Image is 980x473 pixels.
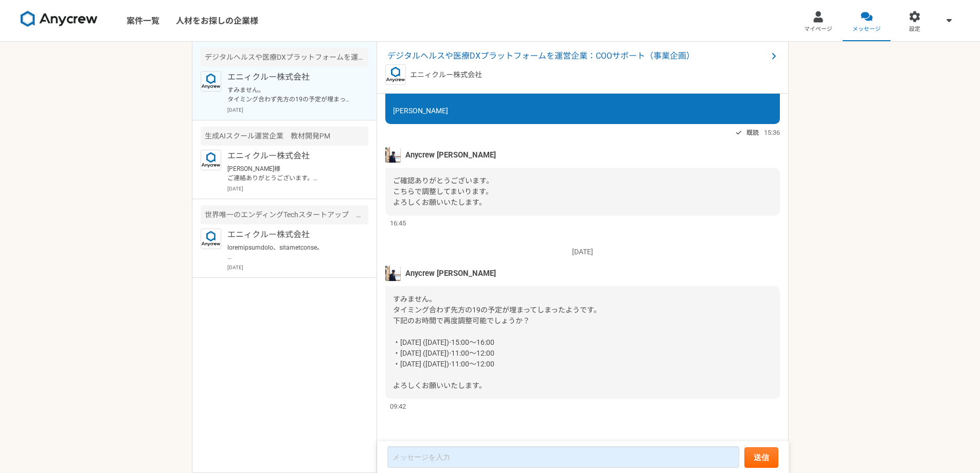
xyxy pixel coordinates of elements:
span: Anycrew [PERSON_NAME] [405,149,496,161]
div: 生成AIスクール運営企業 教材開発PM [201,127,368,146]
p: エニィクルー株式会社 [227,71,354,83]
span: ご確認ありがとうございます。 こちらで調整してまいります。 よろしくお願いいたします。 [393,177,493,206]
div: 世界唯一のエンディングTechスタートアップ メディア企画・事業開発 [201,205,368,224]
span: マイページ [804,25,832,33]
span: 設定 [909,25,920,33]
p: すみません。 タイミング合わず先方の19の予定が埋まってしまったようです。 下記のお時間で再度調整可能でしょうか？ ・[DATE] ([DATE])⋅15:00～16:00 ・[DATE] ([... [227,85,354,104]
span: 09:42 [390,401,406,411]
p: [DATE] [227,185,368,192]
img: tomoya_yamashita.jpeg [385,147,401,163]
p: [DATE] [227,106,368,114]
p: エニィクルー株式会社 [227,229,354,241]
p: エニィクルー株式会社 [227,150,354,162]
span: すみません。 タイミング合わず先方の19の予定が埋まってしまったようです。 下記のお時間で再度調整可能でしょうか？ ・[DATE] ([DATE])⋅15:00～16:00 ・[DATE] ([... [393,295,601,390]
button: 送信 [744,447,778,468]
span: 既読 [746,127,759,139]
p: [DATE] [227,264,368,271]
span: Anycrew [PERSON_NAME] [405,268,496,279]
span: 15:36 [764,128,780,137]
img: 8DqYSo04kwAAAAASUVORK5CYII= [21,11,98,27]
div: デジタルヘルスや医療DXプラットフォームを運営企業：COOサポート（事業企画） [201,48,368,67]
p: エニィクルー株式会社 [410,69,482,80]
img: logo_text_blue_01.png [201,71,221,92]
img: logo_text_blue_01.png [201,229,221,249]
span: 16:45 [390,218,406,228]
span: メッセージ [852,25,881,33]
span: デジタルヘルスや医療DXプラットフォームを運営企業：COOサポート（事業企画） [387,50,768,62]
img: tomoya_yamashita.jpeg [385,266,401,281]
img: logo_text_blue_01.png [385,64,406,85]
p: [DATE] [385,247,780,257]
p: [PERSON_NAME]様 ご連絡ありがとうございます。 また日程調整ありがとうございます。 求人公開しましたのでそちらにてご連絡させていただきます。よろしくお願いいたします。 [227,164,354,183]
p: loremipsumdolo、sitametconse。 adip、EliTseDDoeius27te、incididuntutla1etdoloremagnaali、enimadminimve... [227,243,354,261]
img: logo_text_blue_01.png [201,150,221,170]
